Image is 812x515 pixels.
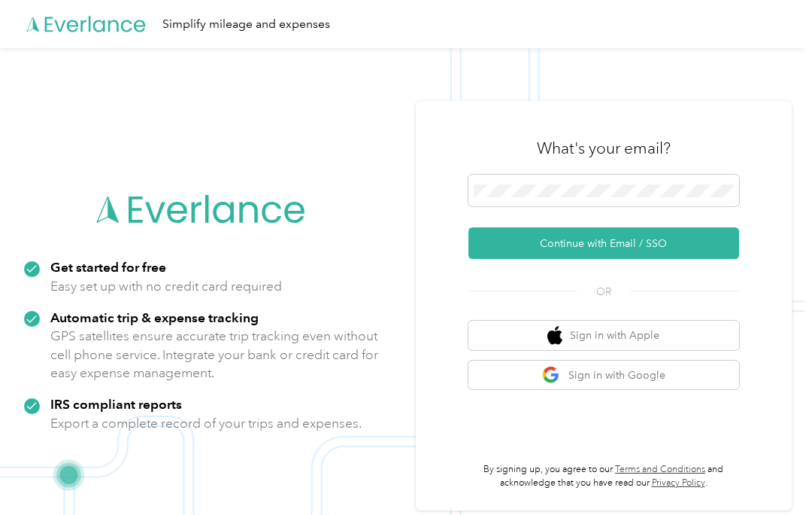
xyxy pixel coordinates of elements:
[577,284,630,300] span: OR
[542,366,561,385] img: google logo
[50,414,362,433] p: Export a complete record of your trips and expenses.
[50,259,166,275] strong: Get started for free
[468,361,739,390] button: google logoSign in with Google
[162,15,330,34] div: Simplify mileage and expenses
[537,138,671,159] h3: What's your email?
[50,396,182,412] strong: IRS compliant reports
[468,463,739,489] p: By signing up, you agree to our and acknowledge that you have read our .
[468,227,739,259] button: Continue with Email / SSO
[547,326,562,345] img: apple logo
[615,464,705,475] a: Terms and Conditions
[50,309,259,325] strong: Automatic trip & expense tracking
[652,477,705,489] a: Privacy Policy
[50,277,282,296] p: Easy set up with no credit card required
[468,321,739,350] button: apple logoSign in with Apple
[50,327,379,382] p: GPS satellites ensure accurate trip tracking even without cell phone service. Integrate your bank...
